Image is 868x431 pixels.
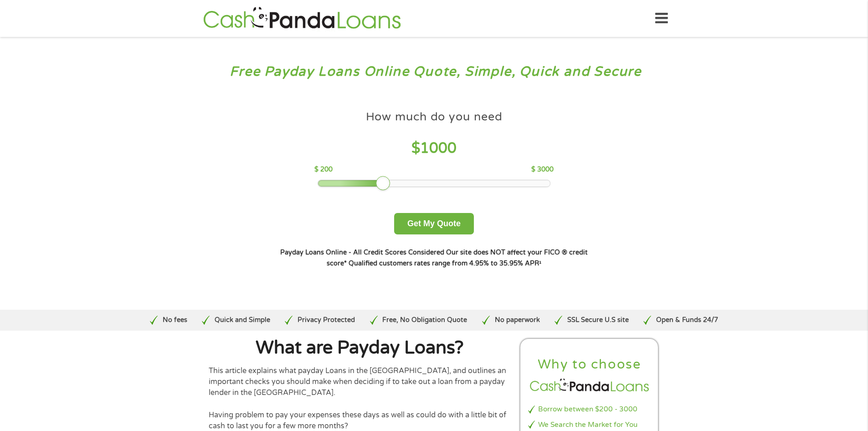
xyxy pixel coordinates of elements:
[528,420,651,430] li: We Search the Market for You
[656,315,718,325] p: Open & Funds 24/7
[420,140,457,157] span: 1000
[567,315,629,325] p: SSL Secure U.S site
[366,109,503,125] h4: How much do you need
[209,339,511,357] h1: What are Payday Loans?
[382,315,467,325] p: Free, No Obligation Quote
[314,139,554,158] h4: $
[327,249,588,267] strong: Our site does NOT affect your FICO ® credit score*
[215,315,270,325] p: Quick and Simple
[298,315,355,325] p: Privacy Protected
[209,365,511,399] p: This article explains what payday Loans in the [GEOGRAPHIC_DATA], and outlines an important check...
[200,5,404,31] img: GetLoanNow Logo
[163,315,187,325] p: No fees
[349,260,541,267] strong: Qualified customers rates range from 4.95% to 35.95% APR¹
[528,404,651,415] li: Borrow between $200 - 3000
[528,356,651,373] h2: Why to choose
[314,165,333,175] p: $ 200
[531,165,554,175] p: $ 3000
[280,249,444,256] strong: Payday Loans Online - All Credit Scores Considered
[26,63,842,80] h3: Free Payday Loans Online Quote, Simple, Quick and Secure
[495,315,540,325] p: No paperwork
[394,213,474,234] button: Get My Quote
